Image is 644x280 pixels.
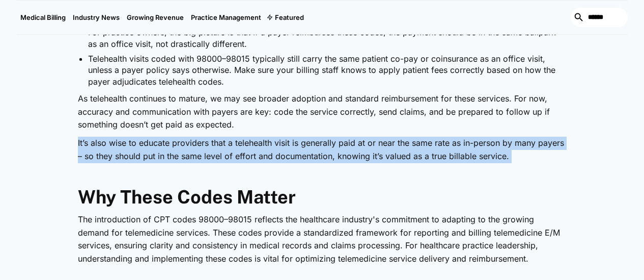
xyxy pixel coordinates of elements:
[265,1,307,34] div: Featured
[69,1,123,34] a: Industry News
[17,1,69,34] a: Medical Billing
[78,168,567,181] p: ‍
[123,1,187,34] a: Growing Revenue
[88,53,567,87] li: Telehealth visits coded with 98000–98015 typically still carry the same patient co-pay or coinsur...
[78,186,296,208] strong: Why These Codes Matter
[78,137,567,163] p: It’s also wise to educate providers that a telehealth visit is generally paid at or near the same...
[187,1,265,34] a: Practice Management
[88,27,567,49] li: For practice owners, the big picture is that if a payer reimburses these codes, the payment shoul...
[78,213,567,265] p: The introduction of CPT codes 98000–98015 reflects the healthcare industry's commitment to adapti...
[78,92,567,132] p: As telehealth continues to mature, we may see broader adoption and standard reimbursement for the...
[275,13,304,21] div: Featured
